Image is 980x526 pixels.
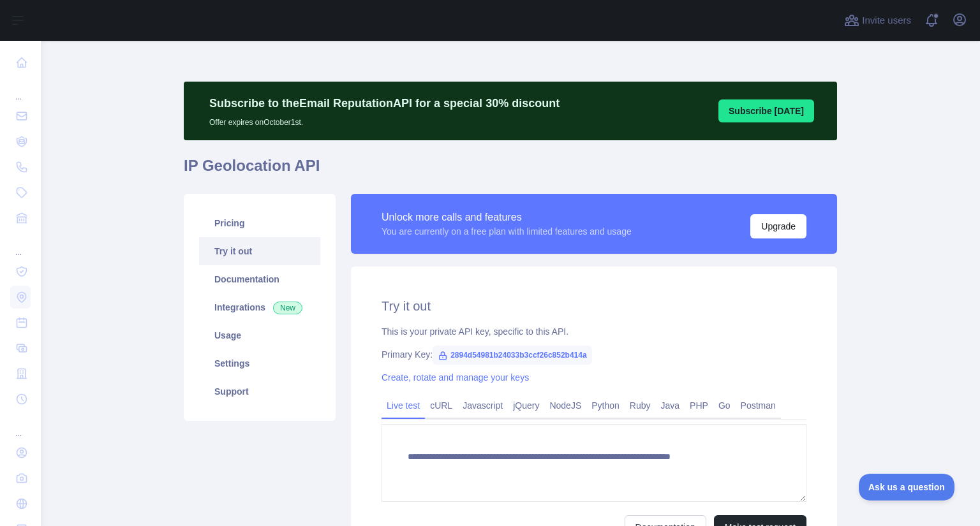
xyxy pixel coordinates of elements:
[382,348,806,361] div: Primary Key:
[273,302,302,314] span: New
[10,77,31,102] div: ...
[209,112,560,128] p: Offer expires on October 1st.
[544,395,586,416] a: NodeJS
[859,474,954,500] iframe: Toggle Customer Support
[199,265,320,293] a: Documentation
[382,297,806,315] h2: Try it out
[508,395,544,416] a: jQuery
[199,293,320,321] a: Integrations New
[685,395,713,416] a: PHP
[425,395,457,416] a: cURL
[457,395,508,416] a: Javascript
[382,325,806,338] div: This is your private API key, specific to this API.
[184,156,837,186] h1: IP Geolocation API
[199,209,320,237] a: Pricing
[10,413,31,439] div: ...
[842,10,914,31] button: Invite users
[625,395,656,416] a: Ruby
[10,232,31,258] div: ...
[382,210,632,225] div: Unlock more calls and features
[433,346,592,365] span: 2894d54981b24033b3ccf26c852b414a
[862,13,911,28] span: Invite users
[199,349,320,377] a: Settings
[199,237,320,265] a: Try it out
[713,395,736,416] a: Go
[199,321,320,349] a: Usage
[209,94,560,112] p: Subscribe to the Email Reputation API for a special 30 % discount
[586,395,625,416] a: Python
[382,395,425,416] a: Live test
[656,395,685,416] a: Java
[718,99,814,122] button: Subscribe [DATE]
[382,372,529,383] a: Create, rotate and manage your keys
[199,377,320,405] a: Support
[382,225,632,238] div: You are currently on a free plan with limited features and usage
[750,214,806,238] button: Upgrade
[736,395,781,416] a: Postman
